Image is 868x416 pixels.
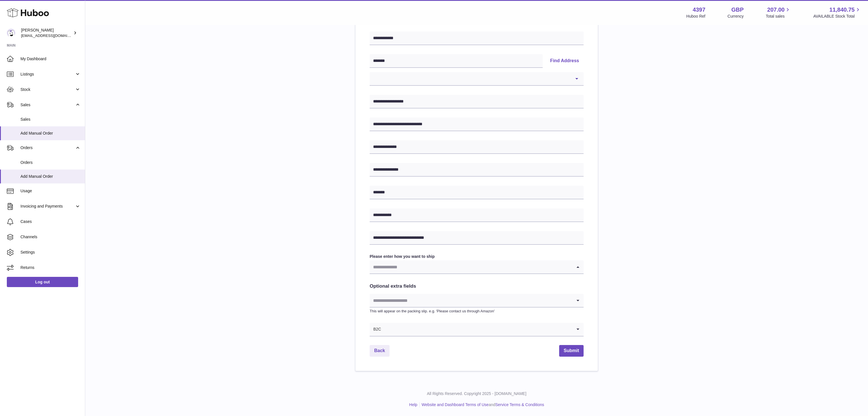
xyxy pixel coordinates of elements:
span: B2C [370,323,381,336]
input: Search for option [370,260,572,273]
div: Search for option [370,323,584,336]
img: drumnnbass@gmail.com [7,29,15,37]
span: 11,840.75 [829,6,855,14]
span: [EMAIL_ADDRESS][DOMAIN_NAME] [21,33,84,38]
span: Sales [20,117,81,122]
div: [PERSON_NAME] [21,28,72,38]
button: Submit [559,345,584,357]
div: Search for option [370,260,584,274]
li: and [420,402,544,407]
span: Invoicing and Payments [20,204,75,209]
span: Orders [20,145,75,150]
strong: 4397 [693,6,705,14]
span: Total sales [766,14,791,19]
input: Search for option [370,294,572,307]
a: 11,840.75 AVAILABLE Stock Total [813,6,861,19]
a: Log out [7,277,78,287]
span: Cases [20,219,81,224]
a: 207.00 Total sales [766,6,791,19]
span: Orders [20,160,81,165]
h2: Optional extra fields [370,283,584,290]
div: Search for option [370,294,584,308]
a: Help [409,402,417,407]
a: Service Terms & Conditions [495,402,544,407]
span: Stock [20,87,75,92]
div: Currency [728,14,744,19]
span: Listings [20,72,75,77]
span: Sales [20,102,75,108]
span: My Dashboard [20,56,81,62]
span: Returns [20,265,81,270]
a: Back [370,345,390,357]
span: 207.00 [767,6,784,14]
input: Search for option [381,323,572,336]
button: Find Address [546,54,584,68]
strong: GBP [731,6,744,14]
p: This will appear on the packing slip. e.g. 'Please contact us through Amazon' [370,309,584,314]
a: Website and Dashboard Terms of Use [422,402,489,407]
p: All Rights Reserved. Copyright 2025 - [DOMAIN_NAME] [90,391,863,396]
span: Add Manual Order [20,174,81,179]
span: AVAILABLE Stock Total [813,14,861,19]
span: Settings [20,250,81,255]
span: Add Manual Order [20,131,81,136]
span: Usage [20,188,81,194]
label: Please enter how you want to ship [370,254,584,259]
div: Huboo Ref [686,14,705,19]
span: Channels [20,234,81,240]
